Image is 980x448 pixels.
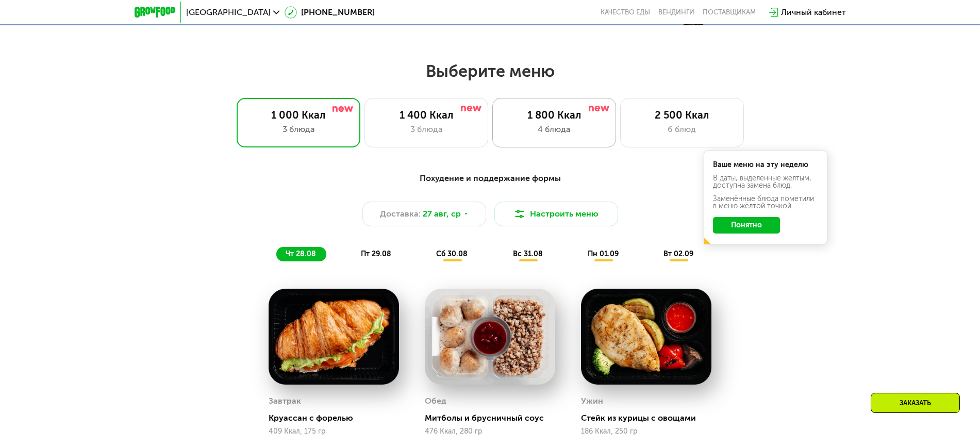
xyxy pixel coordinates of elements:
[581,393,603,409] div: Ужин
[703,8,756,16] div: поставщикам
[380,208,421,220] span: Доставка:
[713,217,780,234] button: Понятно
[423,208,461,220] span: 27 авг, ср
[436,250,468,258] span: сб 30.08
[425,393,446,409] div: Обед
[663,250,693,258] span: вт 02.09
[33,61,947,81] h2: Выберите меню
[425,427,555,436] div: 476 Ккал, 280 гр
[269,413,407,423] div: Круассан с форелью
[713,175,818,189] div: В даты, выделенные желтым, доступна замена блюд.
[503,123,605,136] div: 4 блюда
[601,8,650,16] a: Качество еды
[781,6,846,19] div: Личный кабинет
[658,8,694,16] a: Вендинги
[375,123,477,136] div: 3 блюда
[269,427,399,436] div: 409 Ккал, 175 гр
[286,250,316,258] span: чт 28.08
[631,109,733,121] div: 2 500 Ккал
[185,172,795,185] div: Похудение и поддержание формы
[247,109,350,121] div: 1 000 Ккал
[871,393,960,413] div: Заказать
[588,250,619,258] span: пн 01.09
[503,109,605,121] div: 1 800 Ккал
[361,250,391,258] span: пт 29.08
[425,413,563,423] div: Митболы и брусничный соус
[631,123,733,136] div: 6 блюд
[494,202,618,226] button: Настроить меню
[375,109,477,121] div: 1 400 Ккал
[186,8,271,16] span: [GEOGRAPHIC_DATA]
[269,393,301,409] div: Завтрак
[713,195,818,210] div: Заменённые блюда пометили в меню жёлтой точкой.
[581,413,720,423] div: Стейк из курицы с овощами
[247,123,350,136] div: 3 блюда
[581,427,711,436] div: 186 Ккал, 250 гр
[513,250,543,258] span: вс 31.08
[713,161,818,169] div: Ваше меню на эту неделю
[285,6,375,19] a: [PHONE_NUMBER]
